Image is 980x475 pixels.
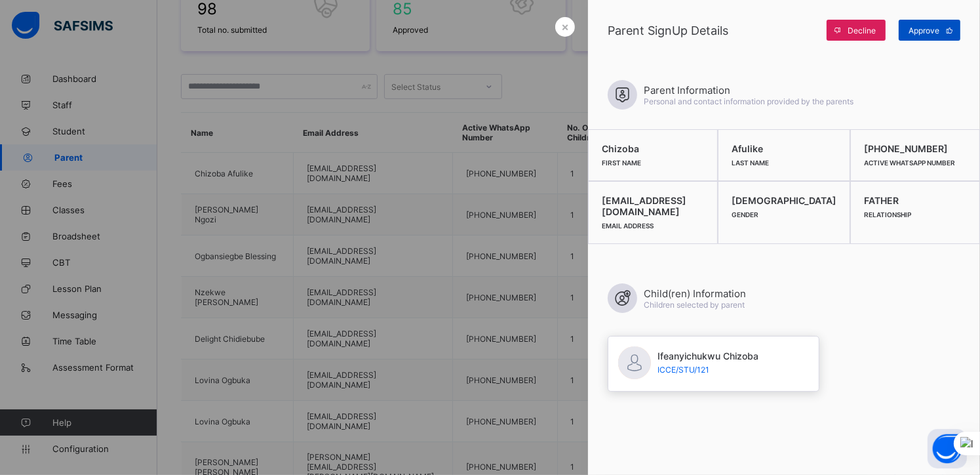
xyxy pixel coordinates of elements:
span: ICCE/STU/121 [657,365,758,375]
span: Chizoba [602,143,704,154]
span: First Name [602,159,641,167]
span: Active WhatsApp Number [864,159,955,167]
span: Parent SignUp Details [608,24,820,37]
button: Open asap [928,429,967,468]
span: Last Name [732,159,769,167]
span: Approve [909,26,939,35]
span: [PHONE_NUMBER] [864,143,966,154]
span: Afulike [732,143,836,154]
span: Decline [848,26,876,35]
span: Gender [732,211,758,218]
span: [DEMOGRAPHIC_DATA] [732,195,836,206]
span: Parent Information [644,84,853,96]
span: Ifeanyichukwu Chizoba [657,350,758,361]
span: × [561,20,569,33]
span: Personal and contact information provided by the parents [644,96,853,106]
span: [EMAIL_ADDRESS][DOMAIN_NAME] [602,195,704,217]
span: Children selected by parent [644,300,745,310]
span: Child(ren) Information [644,287,746,300]
span: Email Address [602,222,654,230]
span: Relationship [864,211,911,218]
span: FATHER [864,195,966,206]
